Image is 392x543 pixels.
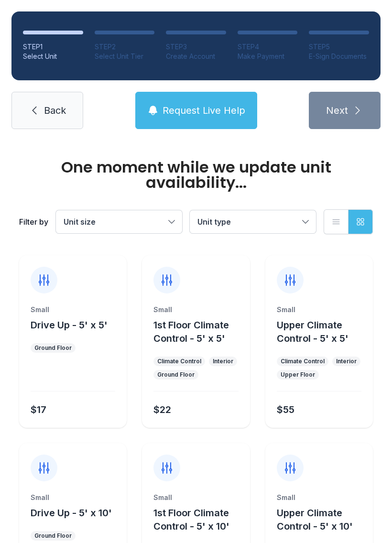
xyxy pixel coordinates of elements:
div: Small [153,305,238,315]
div: Select Unit [23,52,83,61]
button: Drive Up - 5' x 10' [31,506,112,520]
span: Unit size [64,217,96,227]
div: Create Account [166,52,226,61]
div: E-Sign Documents [309,52,369,61]
div: STEP 4 [238,42,298,52]
div: Climate Control [157,358,201,365]
div: Small [153,493,238,502]
span: 1st Floor Climate Control - 5' x 10' [153,507,229,532]
button: Drive Up - 5' x 5' [31,318,108,332]
span: Drive Up - 5' x 5' [31,319,108,331]
span: Drive Up - 5' x 10' [31,507,112,519]
div: STEP 1 [23,42,83,52]
div: Small [31,305,115,315]
button: Upper Climate Control - 5' x 10' [277,506,369,533]
span: Next [326,104,348,117]
span: Upper Climate Control - 5' x 5' [277,319,348,344]
div: Climate Control [281,358,325,365]
button: 1st Floor Climate Control - 5' x 10' [153,506,246,533]
div: STEP 2 [95,42,155,52]
div: Ground Floor [34,532,72,540]
span: Back [44,104,66,117]
div: Interior [336,358,357,365]
div: Small [277,305,361,315]
span: Request Live Help [163,104,245,117]
div: $55 [277,403,294,416]
div: Small [31,493,115,502]
div: Ground Floor [157,371,195,379]
span: 1st Floor Climate Control - 5' x 5' [153,319,229,344]
div: Select Unit Tier [95,52,155,61]
div: Ground Floor [34,344,72,352]
div: Small [277,493,361,502]
div: STEP 5 [309,42,369,52]
button: Upper Climate Control - 5' x 5' [277,318,369,345]
button: Unit type [190,210,316,233]
div: $17 [31,403,46,416]
div: Interior [213,358,233,365]
span: Upper Climate Control - 5' x 10' [277,507,353,532]
div: STEP 3 [166,42,226,52]
button: Unit size [56,210,182,233]
div: $22 [153,403,171,416]
div: One moment while we update unit availability... [19,160,373,190]
span: Unit type [197,217,231,227]
div: Filter by [19,216,48,228]
button: 1st Floor Climate Control - 5' x 5' [153,318,246,345]
div: Upper Floor [281,371,315,379]
div: Make Payment [238,52,298,61]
